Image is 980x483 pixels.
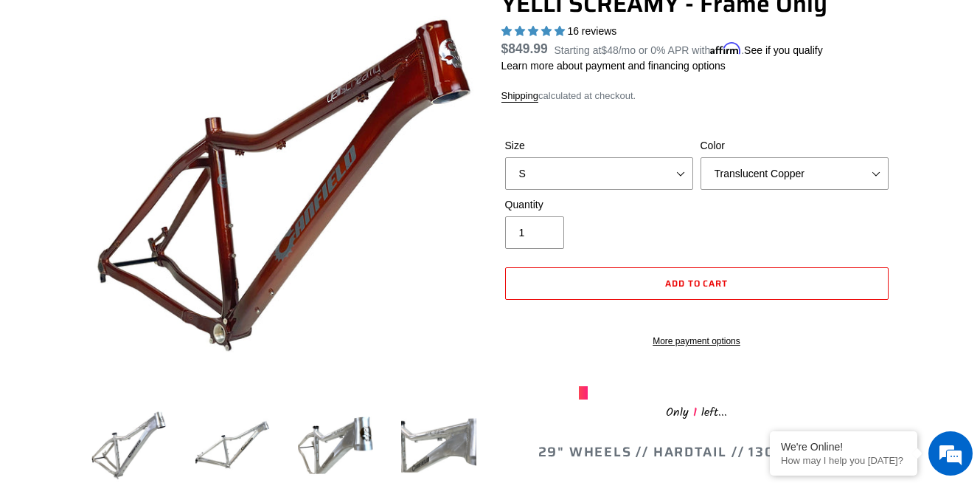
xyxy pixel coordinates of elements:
[505,138,693,154] label: Size
[601,44,618,56] span: $48
[501,90,539,103] a: Shipping
[689,403,701,422] span: 1
[781,455,906,466] p: How may I help you today?
[538,442,855,462] span: 29" WHEELS // HARDTAIL // 130MM FRONT
[505,197,693,213] label: Quantity
[710,42,741,55] span: Affirm
[505,335,889,348] a: More payment options
[567,25,616,37] span: 16 reviews
[501,41,548,56] span: $849.99
[505,267,889,300] button: Add to cart
[701,138,889,154] label: Color
[501,89,892,103] div: calculated at checkout.
[781,441,906,453] div: We're Online!
[99,83,270,102] div: Chat with us now
[242,7,277,43] div: Minimize live chat window
[501,60,726,72] a: Learn more about payment and financing options
[7,324,281,376] textarea: Type your message and hit 'Enter'
[555,39,823,58] p: Starting at /mo or 0% APR with .
[501,25,568,37] span: 5.00 stars
[16,81,38,103] div: Navigation go back
[665,276,729,290] span: Add to cart
[47,74,84,111] img: d_696896380_company_1647369064580_696896380
[86,146,204,295] span: We're online!
[579,400,815,422] div: Only left...
[744,44,823,56] a: See if you qualify - Learn more about Affirm Financing (opens in modal)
